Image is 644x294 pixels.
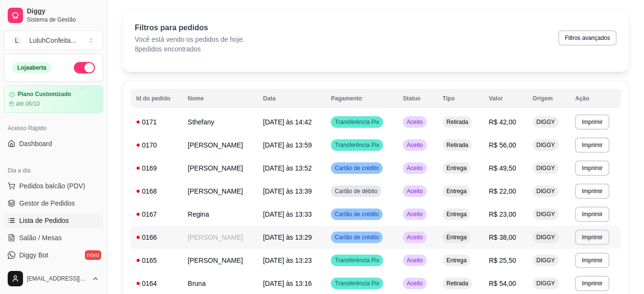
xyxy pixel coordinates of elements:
[405,210,424,218] span: Aceito
[333,164,381,172] span: Cartão de crédito
[136,186,176,196] div: 0168
[489,141,516,149] span: R$ 56,00
[136,233,176,242] div: 0166
[263,118,312,126] span: [DATE] às 14:42
[333,187,379,195] span: Cartão de débito
[27,7,99,16] span: Diggy
[4,31,103,50] button: Select a team
[445,164,468,172] span: Entrega
[489,118,516,126] span: R$ 42,00
[405,233,424,241] span: Aceito
[4,163,103,178] div: Dia a dia
[535,280,557,287] span: DIGGY
[535,210,557,218] span: DIGGY
[263,257,312,264] span: [DATE] às 13:23
[333,141,381,149] span: Transferência Pix
[74,62,95,73] button: Alterar Status
[136,117,176,127] div: 0171
[558,30,617,46] button: Filtros avançados
[405,280,424,287] span: Aceito
[405,164,424,172] span: Aceito
[182,180,258,203] td: [PERSON_NAME]
[527,89,570,108] th: Origem
[333,233,381,241] span: Cartão de crédito
[483,89,527,108] th: Valor
[4,86,103,113] a: Plano Customizadoaté 06/10
[19,181,85,191] span: Pedidos balcão (PDV)
[575,276,609,291] button: Imprimir
[19,139,52,148] span: Dashboard
[445,141,470,149] span: Retirada
[182,249,258,272] td: [PERSON_NAME]
[405,118,424,126] span: Aceito
[445,257,468,264] span: Entrega
[182,157,258,180] td: [PERSON_NAME]
[333,118,381,126] span: Transferência Pix
[12,62,52,73] div: Loja aberta
[19,250,48,260] span: Diggy Bot
[405,187,424,195] span: Aceito
[445,210,468,218] span: Entrega
[445,233,468,241] span: Entrega
[19,198,75,208] span: Gestor de Pedidos
[136,256,176,265] div: 0165
[535,164,557,172] span: DIGGY
[575,160,609,176] button: Imprimir
[4,121,103,136] div: Acesso Rápido
[445,118,470,126] span: Retirada
[535,118,557,126] span: DIGGY
[489,233,516,241] span: R$ 38,00
[263,233,312,241] span: [DATE] às 13:29
[325,89,397,108] th: Pagamento
[405,141,424,149] span: Aceito
[263,280,312,287] span: [DATE] às 13:16
[182,203,258,226] td: Regina
[489,164,516,172] span: R$ 49,50
[27,275,88,282] span: [EMAIL_ADDRESS][PERSON_NAME][DOMAIN_NAME]
[4,213,103,228] a: Lista de Pedidos
[575,114,609,130] button: Imprimir
[19,216,69,225] span: Lista de Pedidos
[136,209,176,219] div: 0167
[135,44,245,54] p: 8 pedidos encontrados
[135,35,245,44] p: Você está vendo os pedidos de hoje.
[136,279,176,288] div: 0164
[535,187,557,195] span: DIGGY
[4,247,103,263] a: Diggy Botnovo
[182,110,258,134] td: Sthefany
[182,226,258,249] td: [PERSON_NAME]
[19,233,62,243] span: Salão / Mesas
[569,89,621,108] th: Ação
[182,134,258,157] td: [PERSON_NAME]
[489,187,516,195] span: R$ 22,00
[333,257,381,264] span: Transferência Pix
[263,164,312,172] span: [DATE] às 13:52
[136,140,176,150] div: 0170
[29,36,76,45] div: LuluhConfeita ...
[258,89,326,108] th: Data
[18,91,71,98] article: Plano Customizado
[489,210,516,218] span: R$ 23,00
[405,257,424,264] span: Aceito
[333,280,381,287] span: Transferência Pix
[182,89,258,108] th: Nome
[4,267,103,290] button: [EMAIL_ADDRESS][PERSON_NAME][DOMAIN_NAME]
[4,4,103,27] a: DiggySistema de Gestão
[263,187,312,195] span: [DATE] às 13:39
[437,89,483,108] th: Tipo
[16,100,40,108] article: até 06/10
[136,163,176,173] div: 0169
[489,280,516,287] span: R$ 54,00
[535,141,557,149] span: DIGGY
[4,230,103,245] a: Salão / Mesas
[575,137,609,153] button: Imprimir
[4,196,103,211] a: Gestor de Pedidos
[535,233,557,241] span: DIGGY
[575,230,609,245] button: Imprimir
[4,136,103,151] a: Dashboard
[135,22,245,34] p: Filtros para pedidos
[263,141,312,149] span: [DATE] às 13:59
[130,89,182,108] th: Id do pedido
[397,89,437,108] th: Status
[489,257,516,264] span: R$ 25,50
